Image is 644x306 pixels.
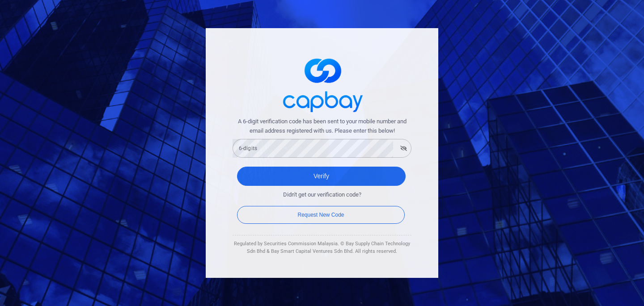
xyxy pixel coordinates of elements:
button: Verify [237,167,406,186]
span: A 6-digit verification code has been sent to your mobile number and email address registered with... [233,117,411,136]
img: logo [277,50,367,117]
button: Request New Code [237,206,405,224]
span: Didn't get our verification code? [283,190,361,200]
div: Regulated by Securities Commission Malaysia. © Bay Supply Chain Technology Sdn Bhd & Bay Smart Ca... [233,240,411,256]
